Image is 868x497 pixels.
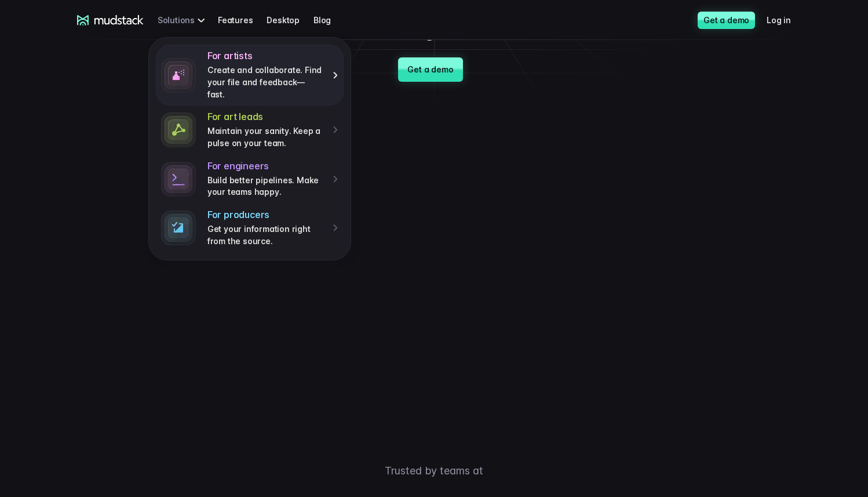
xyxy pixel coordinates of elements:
[161,58,196,93] img: spray paint icon
[161,211,196,245] img: stylized terminal icon
[194,48,225,58] span: Job title
[207,209,324,221] h4: For producers
[3,211,10,218] input: Work with outsourced artists?
[156,155,344,204] a: For engineersBuild better pipelines. Make your teams happy.
[313,9,345,31] a: Blog
[207,50,324,62] h4: For artists
[13,210,135,220] span: Work with outsourced artists?
[207,125,324,149] p: Maintain your sanity. Keep a pulse on your team.
[156,45,344,106] a: For artistsCreate and collaborate. Find your file and feedback— fast.
[77,15,144,26] a: mudstack logo
[207,64,324,100] p: Create and collaborate. Find your file and feedback— fast.
[767,9,805,31] a: Log in
[158,9,209,31] div: Solutions
[698,12,755,29] a: Get a demo
[207,111,324,123] h4: For art leads
[161,113,196,147] img: connected dots icon
[267,9,313,31] a: Desktop
[156,204,344,252] a: For producersGet your information right from the source.
[194,1,237,10] span: Last name
[218,9,267,31] a: Features
[207,160,324,172] h4: For engineers
[156,106,344,154] a: For art leadsMaintain your sanity. Keep a pulse on your team.
[398,57,462,82] a: Get a demo
[161,162,196,197] img: stylized terminal icon
[207,175,324,198] p: Build better pipelines. Make your teams happy.
[28,463,840,478] p: Trusted by teams at
[194,96,247,106] span: Art team size
[207,223,324,247] p: Get your information right from the source.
